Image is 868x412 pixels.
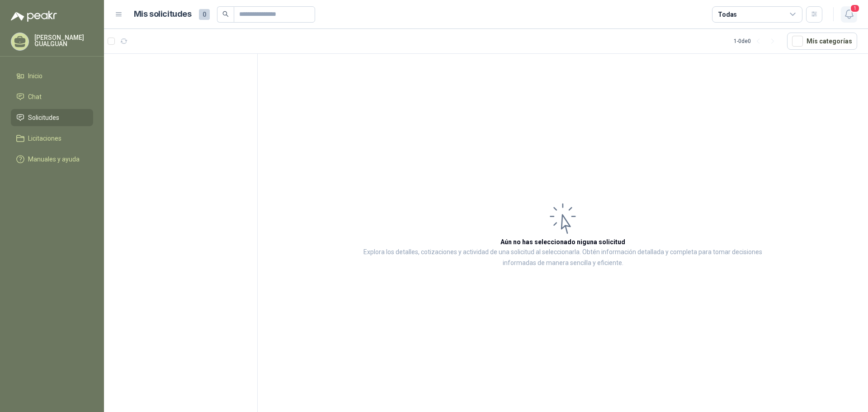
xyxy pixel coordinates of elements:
[28,154,80,164] span: Manuales y ayuda
[199,9,210,20] span: 0
[28,71,42,81] span: Inicio
[718,9,737,19] div: Todas
[11,11,57,22] img: Logo peakr
[134,8,192,21] h1: Mis solicitudes
[850,4,860,13] span: 1
[734,34,780,48] div: 1 - 0 de 0
[348,247,778,269] p: Explora los detalles, cotizaciones y actividad de una solicitud al seleccionarla. Obtén informaci...
[787,33,857,50] button: Mís categorías
[28,113,59,123] span: Solicitudes
[500,237,625,247] h3: Aún no has seleccionado niguna solicitud
[841,6,857,23] button: 1
[222,11,229,17] span: search
[28,92,42,102] span: Chat
[11,88,93,105] a: Chat
[34,34,93,47] p: [PERSON_NAME] GUALGUAN
[28,133,61,143] span: Licitaciones
[11,109,93,126] a: Solicitudes
[11,130,93,147] a: Licitaciones
[11,151,93,168] a: Manuales y ayuda
[11,67,93,85] a: Inicio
